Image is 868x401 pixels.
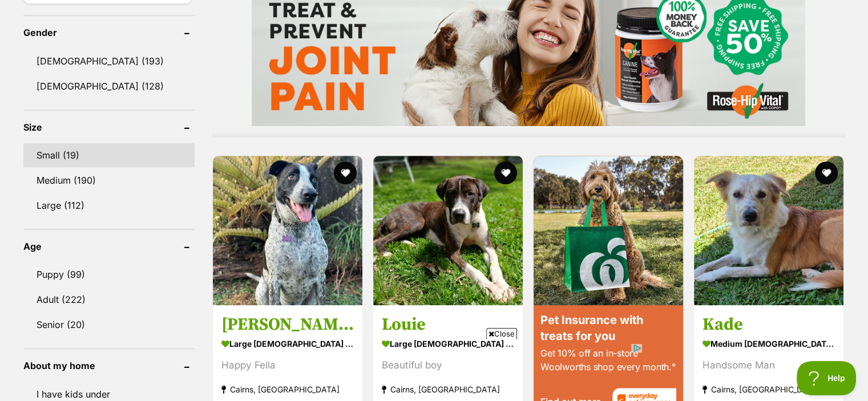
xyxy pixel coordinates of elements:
a: Small (19) [23,143,195,167]
strong: large [DEMOGRAPHIC_DATA] Dog [382,335,514,351]
strong: large [DEMOGRAPHIC_DATA] Dog [221,335,354,351]
iframe: Help Scout Beacon - Open [797,361,857,395]
a: Large (112) [23,193,195,217]
iframe: Advertisement [227,344,642,395]
strong: medium [DEMOGRAPHIC_DATA] Dog [703,335,835,351]
header: Gender [23,27,195,38]
button: favourite [334,161,357,184]
img: adc.png [163,1,170,9]
h3: [PERSON_NAME] [221,313,354,335]
div: Happy Fella [221,357,354,372]
a: Adult (222) [23,287,195,311]
header: Age [23,241,195,252]
h3: Louie [382,313,514,335]
a: Puppy (99) [23,262,195,286]
img: Hector - German Shorthaired Pointer Dog [213,156,362,305]
a: Medium (190) [23,168,195,192]
img: Louie - Bull Arab Dog [373,156,523,305]
header: Size [23,122,195,132]
img: Kade - Collie Dog [694,156,843,305]
header: About my home [23,361,195,371]
a: [DEMOGRAPHIC_DATA] (128) [23,74,195,98]
button: favourite [494,161,517,184]
strong: Cairns, [GEOGRAPHIC_DATA] [703,381,835,396]
h3: Kade [703,313,835,335]
strong: Cairns, [GEOGRAPHIC_DATA] [221,381,354,396]
a: Senior (20) [23,313,195,337]
button: favourite [815,161,838,184]
div: Handsome Man [703,357,835,372]
span: Close [486,328,517,339]
a: [DEMOGRAPHIC_DATA] (193) [23,49,195,73]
